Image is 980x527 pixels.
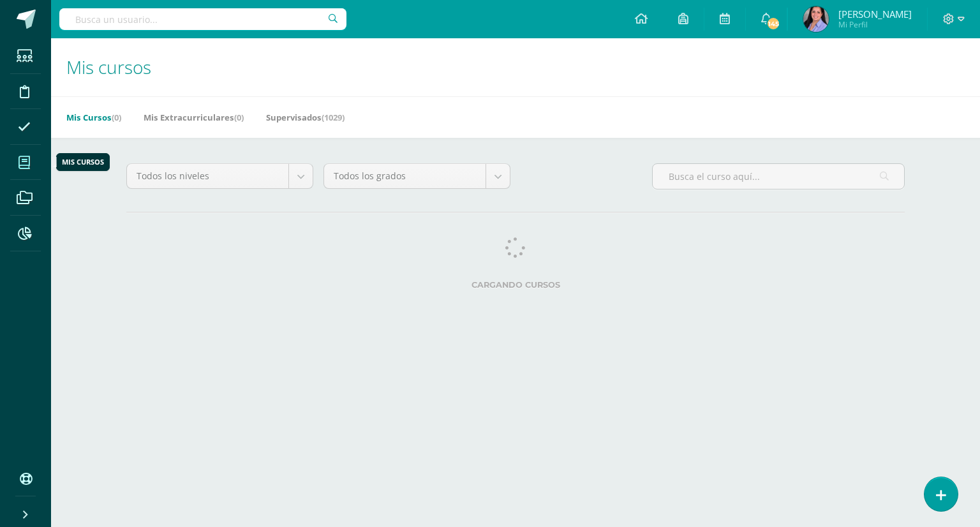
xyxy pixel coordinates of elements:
span: Mis cursos [66,55,151,79]
span: (1029) [322,112,345,123]
span: Mi Perfil [838,19,912,30]
span: Todos los niveles [137,164,279,188]
input: Busca el curso aquí... [653,164,904,189]
a: Supervisados(1029) [266,107,345,128]
input: Busca un usuario... [59,8,346,30]
a: Mis Cursos(0) [66,107,121,128]
a: Mis Extracurriculares(0) [144,107,244,128]
label: Cargando cursos [126,280,905,290]
a: Todos los grados [324,164,510,188]
div: Mis cursos [62,157,104,167]
span: 145 [766,17,780,31]
span: (0) [112,112,121,123]
span: Todos los grados [334,164,476,188]
a: Todos los niveles [127,164,313,188]
span: (0) [234,112,244,123]
span: [PERSON_NAME] [838,8,912,20]
img: a8d06d2de00d44b03218597b7632f245.png [803,6,829,32]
